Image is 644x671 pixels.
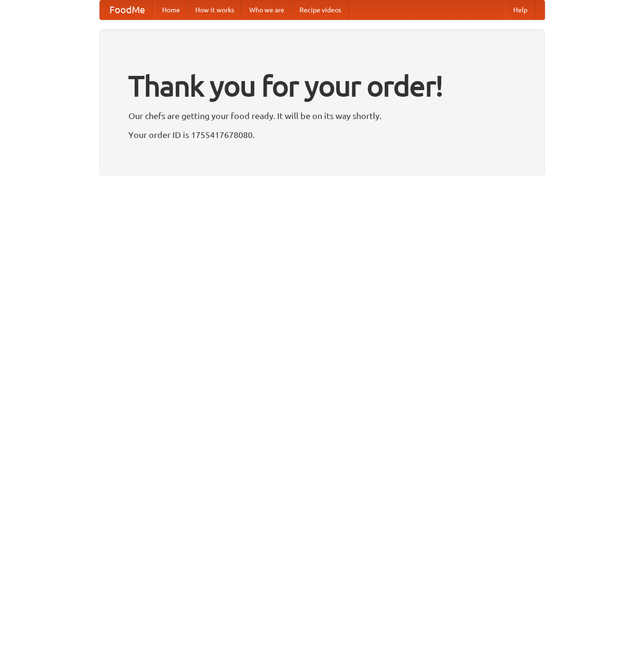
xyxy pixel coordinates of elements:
a: Home [154,0,188,19]
a: FoodMe [100,0,154,19]
a: How it works [188,0,242,19]
a: Who we are [242,0,292,19]
a: Recipe videos [292,0,349,19]
p: Your order ID is 1755417678080. [128,128,516,142]
h1: Thank you for your order! [128,63,516,109]
p: Our chefs are getting your food ready. It will be on its way shortly. [128,109,516,123]
a: Help [506,0,535,19]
